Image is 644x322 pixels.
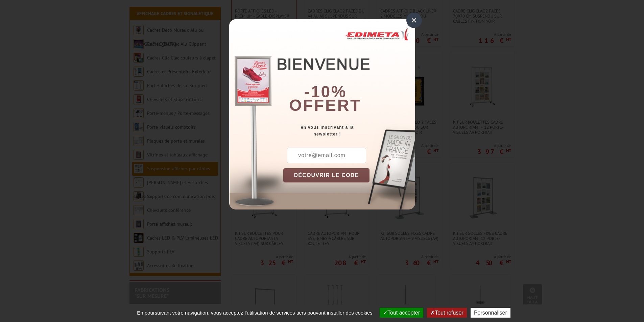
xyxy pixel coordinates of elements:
[427,308,467,318] button: Tout refuser
[287,148,366,163] input: votre@email.com
[471,308,510,318] button: Personnaliser (fenêtre modale)
[304,83,347,101] b: -10%
[283,124,415,138] div: en vous inscrivant à la newsletter !
[283,168,370,182] button: DÉCOUVRIR LE CODE
[406,13,422,28] div: ×
[134,310,376,316] span: En poursuivant votre navigation, vous acceptez l'utilisation de services tiers pouvant installer ...
[289,96,361,114] font: offert
[380,308,423,318] button: Tout accepter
